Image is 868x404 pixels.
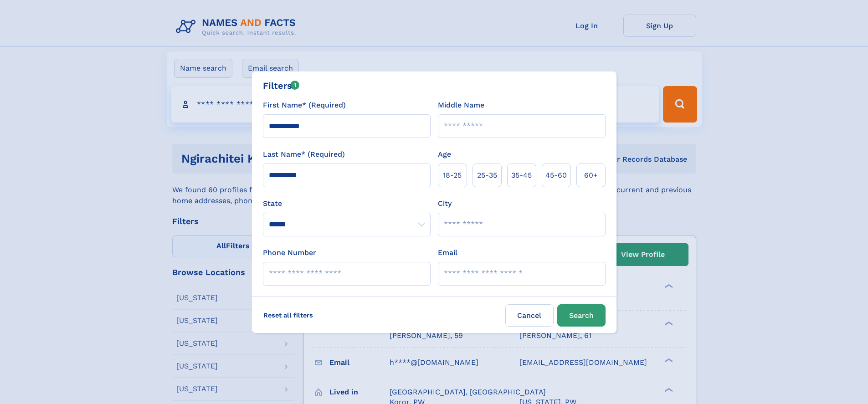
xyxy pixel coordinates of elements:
label: Age [438,149,451,160]
label: State [263,198,431,209]
span: 60+ [584,170,598,181]
span: 25‑35 [477,170,497,181]
span: 45‑60 [545,170,567,181]
label: Email [438,247,457,258]
label: First Name* (Required) [263,100,346,111]
label: Last Name* (Required) [263,149,345,160]
button: Search [557,304,606,327]
span: 18‑25 [443,170,462,181]
div: Filters [263,79,300,92]
label: City [438,198,452,209]
label: Reset all filters [257,304,319,326]
label: Cancel [505,304,554,327]
span: 35‑45 [511,170,532,181]
label: Phone Number [263,247,316,258]
label: Middle Name [438,100,484,111]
